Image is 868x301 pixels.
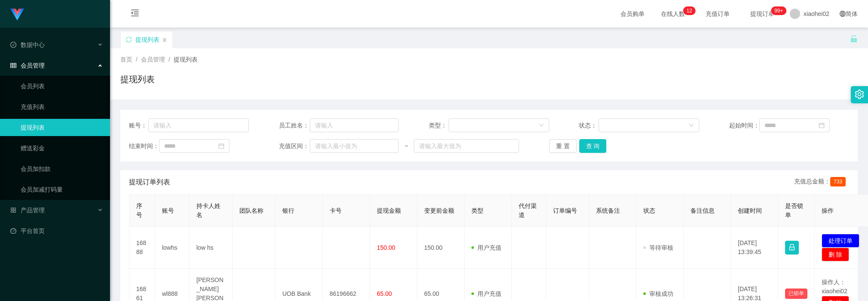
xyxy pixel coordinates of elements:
[738,207,762,214] span: 创建时间
[429,121,448,130] span: 类型：
[310,139,399,153] input: 请输入最小值为
[746,11,779,17] span: 提现订单
[822,207,834,214] span: 操作
[553,207,577,214] span: 订单编号
[129,177,170,187] span: 提现订单列表
[417,227,465,269] td: 150.00
[168,56,170,63] span: /
[148,118,249,132] input: 请输入
[729,121,759,130] span: 起始时间：
[10,62,45,69] span: 会员管理
[840,11,846,17] i: 图标: global
[657,11,689,17] span: 在线人数
[519,202,537,218] span: 代付渠道
[643,244,673,251] span: 等待审核
[189,227,232,269] td: low hs
[424,207,454,214] span: 变更前金额
[689,123,694,129] i: 图标: down
[471,207,483,214] span: 类型
[794,177,849,187] div: 充值总金额：
[689,6,692,15] p: 2
[279,121,310,130] span: 员工姓名：
[471,290,501,297] span: 用户充值
[701,11,734,17] span: 充值订单
[330,207,342,214] span: 卡号
[10,41,45,48] span: 数据中心
[126,37,132,43] i: 图标: sync
[21,140,103,157] a: 赠送彩金
[136,202,142,218] span: 序号
[549,139,577,153] button: 重 置
[10,222,103,239] a: 图标: dashboard平台首页
[850,35,858,43] i: 图标: unlock
[141,56,165,63] span: 会员管理
[471,244,501,251] span: 用户充值
[399,142,414,151] span: ~
[120,0,150,28] i: 图标: menu-fold
[785,241,799,254] button: 图标: lock
[10,42,16,48] i: 图标: check-circle-o
[21,119,103,136] a: 提现列表
[162,207,174,214] span: 账号
[129,121,148,130] span: 账号：
[414,139,519,153] input: 请输入最大值为
[785,289,807,299] button: 已锁单
[218,143,224,149] i: 图标: calendar
[21,78,103,95] a: 会员列表
[579,121,598,130] span: 状态：
[10,207,16,213] i: 图标: appstore-o
[310,118,399,132] input: 请输入
[683,6,695,15] sup: 12
[21,98,103,115] a: 充值列表
[731,227,778,269] td: [DATE] 13:39:45
[822,248,849,261] button: 删 除
[21,181,103,198] a: 会员加减打码量
[785,202,803,218] span: 是否锁单
[579,139,607,153] button: 查 询
[239,207,263,214] span: 团队名称
[596,207,620,214] span: 系统备注
[643,207,655,214] span: 状态
[120,56,132,63] span: 首页
[120,73,155,86] h1: 提现列表
[539,123,544,129] i: 图标: down
[135,31,159,48] div: 提现列表
[691,207,715,214] span: 备注信息
[282,207,294,214] span: 银行
[377,290,392,297] span: 65.00
[162,37,167,43] i: 图标: close
[822,279,847,295] span: 操作人：xiaohei02
[855,90,864,99] i: 图标: setting
[830,177,846,186] span: 733
[822,234,859,248] button: 处理订单
[686,6,689,15] p: 1
[129,227,155,269] td: 16888
[279,142,310,151] span: 充值区间：
[819,122,825,128] i: 图标: calendar
[10,9,24,21] img: logo.9652507e.png
[377,207,401,214] span: 提现金额
[129,142,159,151] span: 结束时间：
[10,62,16,68] i: 图标: table
[377,244,395,251] span: 150.00
[196,202,220,218] span: 持卡人姓名
[174,56,198,63] span: 提现列表
[136,56,138,63] span: /
[10,207,45,214] span: 产品管理
[21,160,103,177] a: 会员加扣款
[155,227,189,269] td: lowhs
[771,6,786,15] sup: 966
[643,290,673,297] span: 审核成功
